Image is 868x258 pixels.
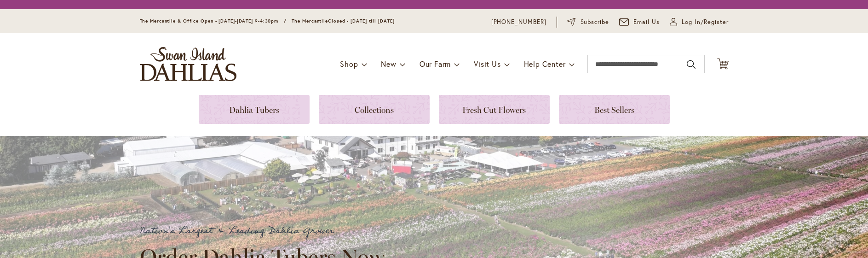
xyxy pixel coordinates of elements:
[619,18,660,27] a: Email Us
[474,59,500,69] span: Visit Us
[581,18,609,27] span: Subscribe
[140,223,393,239] p: Nation's Largest & Leading Dahlia Grower
[381,59,396,69] span: New
[328,18,394,24] span: Closed - [DATE] till [DATE]
[491,18,547,27] a: [PHONE_NUMBER]
[687,57,695,72] button: Search
[340,59,358,69] span: Shop
[670,18,729,27] a: Log In/Register
[682,18,729,27] span: Log In/Register
[524,59,566,69] span: Help Center
[140,18,328,24] span: The Mercantile & Office Open - [DATE]-[DATE] 9-4:30pm / The Mercantile
[420,59,451,69] span: Our Farm
[633,18,660,27] span: Email Us
[567,18,609,27] a: Subscribe
[140,47,236,81] a: store logo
